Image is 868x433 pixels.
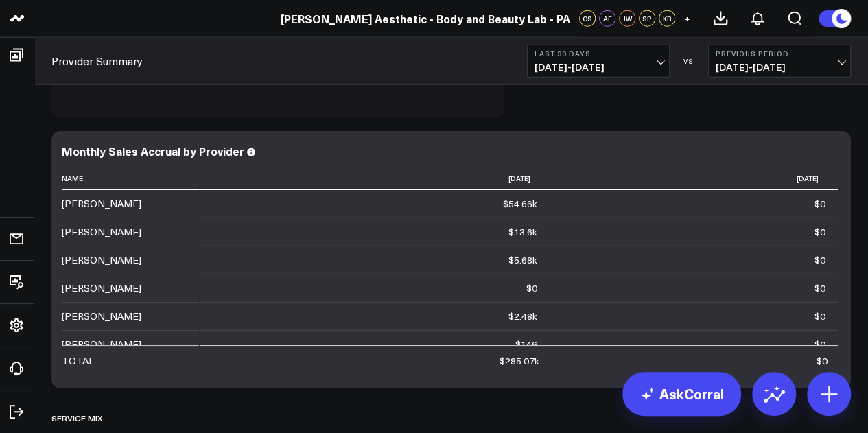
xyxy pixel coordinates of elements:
[708,45,851,78] button: Previous Period[DATE]-[DATE]
[814,338,825,351] div: $0
[599,10,615,27] div: AF
[579,10,596,27] div: CS
[814,281,825,295] div: $0
[515,338,537,351] div: $146
[62,354,94,368] div: TOTAL
[508,253,537,267] div: $5.68k
[503,197,537,211] div: $54.66k
[62,274,199,302] td: [PERSON_NAME]
[527,45,670,78] button: Last 30 Days[DATE]-[DATE]
[814,253,825,267] div: $0
[535,62,662,73] span: [DATE] - [DATE]
[817,354,828,368] div: $0
[716,49,843,58] b: Previous Period
[281,11,570,26] a: [PERSON_NAME] Aesthetic - Body and Beauty Lab - PA
[62,302,199,330] td: [PERSON_NAME]
[62,190,199,218] td: [PERSON_NAME]
[814,225,825,239] div: $0
[500,354,539,368] div: $285.07k
[51,54,143,69] a: Provider Summary
[62,167,199,190] th: Name
[622,372,741,416] a: AskCorral
[62,330,199,358] td: [PERSON_NAME]
[659,10,675,27] div: KB
[679,10,695,27] button: +
[639,10,655,27] div: SP
[62,218,199,246] td: [PERSON_NAME]
[508,225,537,239] div: $13.6k
[62,143,244,159] div: Monthly Sales Accrual by Provider
[677,57,701,65] div: VS
[535,49,662,58] b: Last 30 Days
[199,167,550,190] th: [DATE]
[716,62,843,73] span: [DATE] - [DATE]
[62,246,199,274] td: [PERSON_NAME]
[619,10,635,27] div: JW
[526,281,537,295] div: $0
[814,197,825,211] div: $0
[508,309,537,323] div: $2.48k
[814,309,825,323] div: $0
[684,14,690,23] span: +
[550,167,838,190] th: [DATE]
